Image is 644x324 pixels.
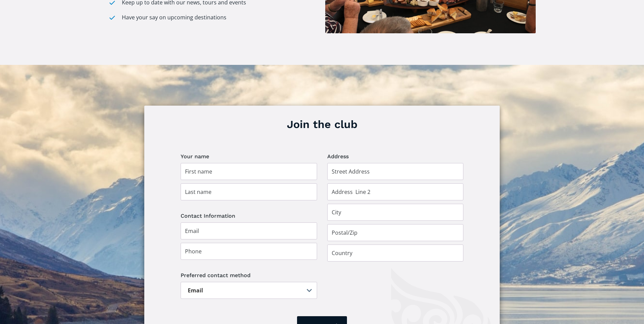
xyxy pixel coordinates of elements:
[181,163,317,180] input: First name
[327,151,349,161] legend: Address
[327,163,464,180] input: Street Address
[181,183,317,200] input: Last name
[181,211,235,221] legend: Contact Information
[181,222,317,239] input: Email
[327,183,464,200] input: Address Line 2
[181,270,317,280] div: Preferred contact method
[156,118,488,131] h3: Join the club
[181,151,209,161] legend: Your name
[181,243,317,260] input: Phone
[327,245,464,262] input: Country
[327,204,464,221] input: City
[327,224,464,241] input: Postal/Zip
[108,13,282,22] li: Have your say on upcoming destinations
